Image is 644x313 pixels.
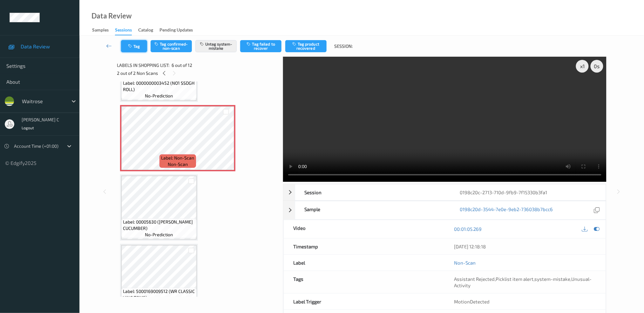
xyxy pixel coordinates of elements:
[195,40,237,52] button: Untag system-mistake
[285,40,327,52] button: Tag product recovered
[591,60,603,73] div: 0 s
[576,60,589,73] div: x 1
[284,271,445,293] div: Tags
[454,276,495,282] span: Assistant Rejected
[451,184,606,200] div: 0198c20c-2713-710d-9fb9-7f15330b3fa1
[295,201,451,219] div: Sample
[445,294,606,309] div: MotionDetected
[161,155,194,161] span: Label: Non-Scan
[240,40,281,52] button: Tag failed to recover
[284,255,445,271] div: Label
[172,62,192,68] span: 6 out of 12
[454,226,482,232] a: 00:01:05.269
[117,62,169,68] span: Labels in shopping list:
[121,40,147,52] button: Tag
[159,27,193,35] div: Pending Updates
[92,13,132,19] div: Data Review
[123,80,195,93] span: Label: 0000000003452 (NO1 SSDGH ROLL)
[123,288,195,301] span: Label: 5000169009512 (WR CLASSIC VINE TOMS)
[454,243,596,250] div: [DATE] 12:18:18
[115,27,132,35] div: Sessions
[496,276,534,282] span: Picklist item alert
[335,43,353,49] span: Session:
[117,69,279,77] div: 2 out of 2 Non Scans
[145,93,173,99] span: no-prediction
[145,231,173,238] span: no-prediction
[284,220,445,238] div: Video
[535,276,571,282] span: system-mistake
[284,294,445,309] div: Label Trigger
[151,40,192,52] button: Tag confirmed-non-scan
[159,26,199,35] a: Pending Updates
[460,206,553,215] a: 0198c20d-3544-7e0e-9eb2-736038b7bcc6
[138,26,159,35] a: Catalog
[138,27,153,35] div: Catalog
[168,161,188,167] span: non-scan
[92,26,115,35] a: Samples
[454,276,592,288] span: , , ,
[123,219,195,231] span: Label: 00005630 ([PERSON_NAME] CUCUMBER)
[454,260,476,266] a: Non-Scan
[92,27,109,35] div: Samples
[295,184,451,200] div: Session
[454,276,592,288] span: Unusual-Activity
[283,201,606,220] div: Sample0198c20d-3544-7e0e-9eb2-736038b7bcc6
[115,26,138,35] a: Sessions
[284,238,445,254] div: Timestamp
[283,184,606,201] div: Session0198c20c-2713-710d-9fb9-7f15330b3fa1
